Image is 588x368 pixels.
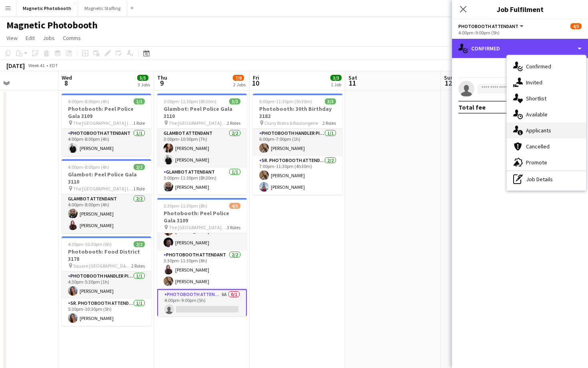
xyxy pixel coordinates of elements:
div: [DATE] [6,62,25,70]
span: Available [526,111,548,118]
div: 3 Jobs [138,82,150,88]
h3: Photobooth: 30th Birthday 3182 [253,105,342,120]
span: View [6,34,18,42]
span: Thu [157,74,167,81]
span: Sun [444,74,454,81]
span: Square [GEOGRAPHIC_DATA] [GEOGRAPHIC_DATA] [73,263,131,269]
span: 3/3 [330,75,342,81]
a: Edit [22,33,38,43]
span: 1 Role [133,186,145,192]
span: Edit [26,34,35,42]
div: 2 Jobs [233,82,246,88]
span: The [GEOGRAPHIC_DATA] ([GEOGRAPHIC_DATA]) [169,120,227,126]
app-job-card: 3:00pm-11:30pm (8h30m)3/3Glambot: Peel Police Gala 3110 The [GEOGRAPHIC_DATA] ([GEOGRAPHIC_DATA])... [157,94,247,195]
span: 3/3 [229,98,240,104]
span: 8 [60,78,72,88]
app-card-role: Photobooth Handler Pick-Up/Drop-Off1/16:00pm-7:00pm (1h)[PERSON_NAME] [253,129,342,156]
app-card-role: Glambot Attendant1/13:00pm-11:30pm (8h30m)[PERSON_NAME] [157,168,247,195]
app-card-role: Sr. Photobooth Attendant1/15:30pm-10:30pm (5h)[PERSON_NAME] [62,299,151,326]
span: 3/3 [325,98,336,104]
button: Magnetic Staffing [78,0,127,16]
h3: Glambot: Peel Police Gala 3110 [157,105,247,120]
span: 2/2 [134,164,145,170]
span: 1/1 [134,98,145,104]
app-job-card: 4:00pm-8:00pm (4h)1/1Photobooth: Peel Police Gala 3109 The [GEOGRAPHIC_DATA] ([GEOGRAPHIC_DATA])1... [62,94,151,156]
span: Cancelled [526,143,550,150]
span: Photobooth Attendant [458,23,518,29]
span: 4:30pm-10:30pm (6h) [68,241,112,247]
span: Comms [63,34,81,42]
h3: Job Fulfilment [452,4,588,14]
span: 7/8 [233,75,244,81]
span: Shortlist [526,95,546,102]
span: Week 41 [26,62,46,68]
span: 10 [252,78,259,88]
span: The [GEOGRAPHIC_DATA] ([GEOGRAPHIC_DATA]) [169,224,227,230]
span: Invited [526,79,542,86]
span: The [GEOGRAPHIC_DATA] ([GEOGRAPHIC_DATA]) [73,186,133,192]
span: Applicants [526,127,551,134]
app-job-card: 6:00pm-11:30pm (5h30m)3/3Photobooth: 30th Birthday 3182 Cluny Bistro & Boulangerie2 RolesPhotoboo... [253,94,342,195]
span: 4:00pm-8:00pm (4h) [68,98,109,104]
app-job-card: 3:30pm-11:30pm (8h)4/5Photobooth: Peel Police Gala 3109 The [GEOGRAPHIC_DATA] ([GEOGRAPHIC_DATA])... [157,198,247,316]
button: Photobooth Attendant [458,23,525,29]
span: Promote [526,159,547,166]
span: 2 Roles [227,120,240,126]
a: Jobs [40,33,58,43]
app-card-role: Sr. Photobooth Attendant2/27:00pm-11:30pm (4h30m)[PERSON_NAME][PERSON_NAME] [253,156,342,195]
span: 4:00pm-8:00pm (4h) [68,164,109,170]
span: Confirmed [526,63,551,70]
div: 1 Job [331,82,341,88]
button: Magnetic Photobooth [16,0,78,16]
app-card-role: Glambot Attendant2/23:00pm-10:00pm (7h)[PERSON_NAME][PERSON_NAME] [157,129,247,168]
app-card-role: Photobooth Handler Pick-Up/Drop-Off1/14:30pm-5:30pm (1h)[PERSON_NAME] [62,272,151,299]
span: 1 Role [133,120,145,126]
span: 4/5 [570,23,582,29]
div: EDT [50,62,58,68]
span: 2 Roles [322,120,336,126]
span: The [GEOGRAPHIC_DATA] ([GEOGRAPHIC_DATA]) [73,120,133,126]
span: 12 [443,78,454,88]
span: 3 Roles [227,224,240,230]
span: 9 [156,78,167,88]
h3: Glambot: Peel Police Gala 3110 [62,171,151,185]
span: Sat [348,74,357,81]
div: 4:00pm-9:00pm (5h) [458,30,582,36]
span: 4/5 [229,203,240,209]
app-job-card: 4:00pm-8:00pm (4h)2/2Glambot: Peel Police Gala 3110 The [GEOGRAPHIC_DATA] ([GEOGRAPHIC_DATA])1 Ro... [62,159,151,233]
h3: Photobooth: Food District 3178 [62,248,151,262]
span: 5/5 [137,75,148,81]
span: 2 Roles [131,263,145,269]
app-card-role: Photobooth Attendant2/23:30pm-11:30pm (8h)[PERSON_NAME][PERSON_NAME] [157,250,247,289]
a: Comms [60,33,84,43]
app-card-role: Photobooth Attendant6A0/14:00pm-9:00pm (5h) [157,289,247,318]
span: Wed [62,74,72,81]
span: 3:00pm-11:30pm (8h30m) [164,98,216,104]
h3: Photobooth: Peel Police Gala 3109 [157,210,247,224]
div: Job Details [507,171,586,187]
h3: Photobooth: Peel Police Gala 3109 [62,105,151,120]
a: View [3,33,21,43]
span: 6:00pm-11:30pm (5h30m) [259,98,312,104]
span: Fri [253,74,259,81]
span: Jobs [43,34,55,42]
div: Total fee [458,103,486,111]
h1: Magnetic Photobooth [6,19,98,31]
span: 3:30pm-11:30pm (8h) [164,203,207,209]
app-job-card: 4:30pm-10:30pm (6h)2/2Photobooth: Food District 3178 Square [GEOGRAPHIC_DATA] [GEOGRAPHIC_DATA]2 ... [62,236,151,326]
span: 2/2 [134,241,145,247]
app-card-role: Glambot Attendant2/24:00pm-8:00pm (4h)[PERSON_NAME][PERSON_NAME] [62,194,151,233]
span: 11 [347,78,357,88]
app-card-role: Photobooth Attendant1/14:00pm-8:00pm (4h)[PERSON_NAME] [62,129,151,156]
span: Cluny Bistro & Boulangerie [264,120,318,126]
div: Confirmed [452,39,588,58]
